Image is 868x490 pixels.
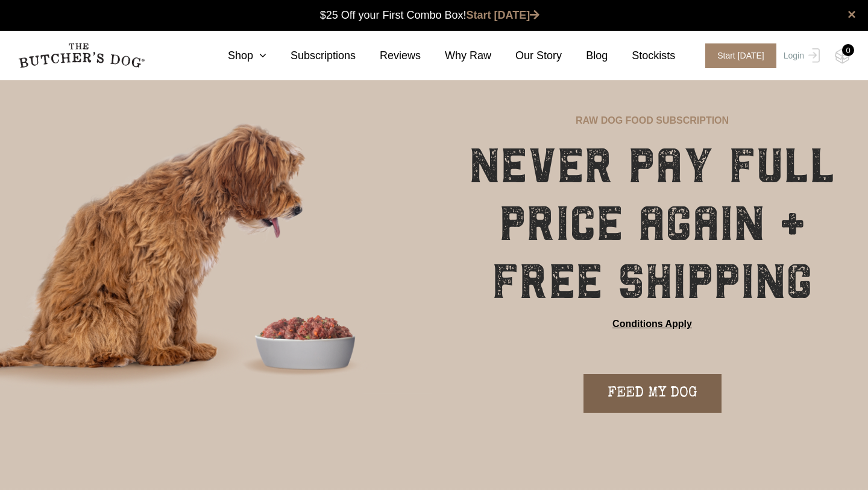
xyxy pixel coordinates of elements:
[608,48,675,64] a: Stockists
[848,7,856,22] a: close
[467,137,838,311] h1: NEVER PAY FULL PRICE AGAIN + FREE SHIPPING
[356,48,421,64] a: Reviews
[467,9,540,21] a: Start [DATE]
[421,48,491,64] a: Why Raw
[612,317,692,331] a: Conditions Apply
[842,44,854,56] div: 0
[266,48,356,64] a: Subscriptions
[693,43,781,68] a: Start [DATE]
[562,48,608,64] a: Blog
[583,374,722,413] a: FEED MY DOG
[491,48,562,64] a: Our Story
[781,43,820,68] a: Login
[576,113,729,128] p: RAW DOG FOOD SUBSCRIPTION
[705,43,776,68] span: Start [DATE]
[835,48,850,64] img: TBD_Cart-Empty.png
[204,48,266,64] a: Shop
